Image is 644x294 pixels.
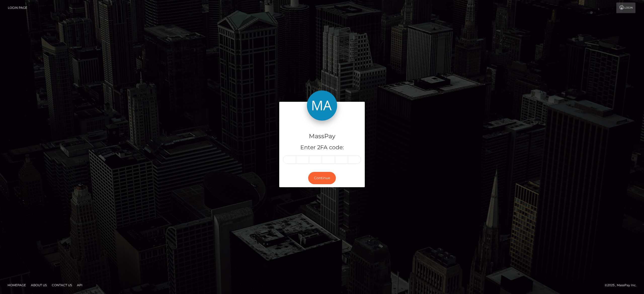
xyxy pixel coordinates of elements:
a: Homepage [6,281,28,289]
button: Continue [308,172,336,184]
a: About Us [29,281,49,289]
div: © 2025 , MassPay Inc. [605,282,640,288]
a: Login [616,3,635,13]
img: MassPay [307,90,337,121]
h4: MassPay [283,132,361,141]
a: Contact Us [50,281,74,289]
a: API [75,281,85,289]
a: Login Page [8,3,27,13]
h5: Enter 2FA code: [283,144,361,152]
